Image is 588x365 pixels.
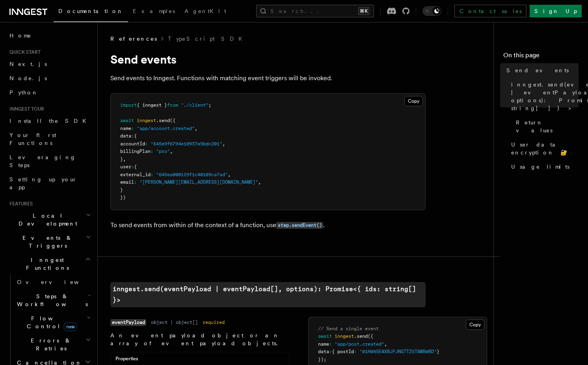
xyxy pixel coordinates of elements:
span: { [134,164,137,169]
span: { [134,133,137,139]
span: // Send a single event [318,326,379,331]
span: data [120,133,131,139]
span: : [329,349,332,354]
span: email [120,179,134,185]
kbd: ⌘K [358,7,369,15]
span: ({ [170,118,175,123]
span: Return values [516,119,579,134]
span: name [120,126,131,131]
code: step.sendEvent() [276,222,323,229]
span: , [258,179,261,185]
span: "app/account.created" [137,126,195,131]
span: Features [6,201,33,207]
span: { postId [332,349,354,354]
span: Setting up your app [9,176,77,190]
a: Install the SDK [6,114,93,128]
span: : [131,126,134,131]
span: from [167,102,178,108]
span: accountId [120,141,145,147]
span: } [437,349,439,354]
span: : [151,149,153,154]
span: : [151,172,153,177]
span: user [120,164,131,169]
h1: Send events [110,52,426,66]
span: Send events [506,66,569,74]
span: , [222,141,225,147]
span: inngest [137,118,156,123]
a: Contact sales [454,5,527,17]
span: Local Development [6,212,86,228]
a: step.sendEvent() [276,221,323,229]
a: Overview [14,275,93,289]
span: "645ea000129f1c40109ca7ad" [156,172,228,177]
a: AgentKit [180,2,231,21]
a: Sign Up [530,5,582,17]
span: Inngest tour [6,106,44,112]
h4: On this page [503,51,579,63]
span: Node.js [9,75,47,81]
p: Send events to Inngest. Functions with matching event triggers will be invoked. [110,73,426,84]
span: References [110,35,157,43]
span: Documentation [58,8,123,14]
span: }); [318,357,326,362]
button: Events & Triggers [6,231,93,253]
a: Home [6,28,93,43]
span: "pro" [156,149,170,154]
button: Local Development [6,209,93,231]
button: Copy [466,320,484,330]
span: Flow Control [14,314,87,330]
span: .send [354,333,368,339]
button: Steps & Workflows [14,289,93,311]
span: import [120,102,137,108]
span: await [318,333,332,339]
span: Steps & Workflows [14,292,88,308]
span: Leveraging Steps [9,154,76,168]
button: Toggle dark mode [422,6,441,16]
a: Examples [128,2,180,21]
span: } [120,187,123,193]
code: inngest.send(eventPayload | eventPayload[], options): Promise<{ ids: string[] }> [110,282,426,307]
a: Leveraging Steps [6,150,93,172]
span: Install the SDK [9,118,91,124]
button: Errors & Retries [14,333,93,356]
span: data [318,349,329,354]
span: } [120,156,123,162]
span: : [145,141,148,147]
p: To send events from within of the context of a function, use . [110,220,426,231]
span: inngest [335,333,354,339]
a: Return values [513,115,579,137]
span: Python [9,89,38,96]
span: "./client" [181,102,208,108]
span: Inngest Functions [6,256,85,272]
span: await [120,118,134,123]
a: inngest.send(eventPayload | eventPayload[], options): Promise<{ ids: string[] }> [508,77,579,115]
button: Flow Controlnew [14,311,93,333]
button: Inngest Functions [6,253,93,275]
span: Usage limits [511,163,569,171]
span: , [195,126,197,131]
a: Send events [503,63,579,77]
span: : [131,164,134,169]
span: : [354,349,357,354]
span: ({ [368,333,373,339]
span: "app/post.created" [335,341,384,347]
span: , [123,156,126,162]
a: Setting up your app [6,172,93,194]
a: Node.js [6,71,93,85]
span: "[PERSON_NAME][EMAIL_ADDRESS][DOMAIN_NAME]" [140,179,258,185]
span: ; [208,102,211,108]
span: billingPlan [120,149,151,154]
span: name [318,341,329,347]
span: : [134,179,137,185]
span: , [170,149,173,154]
span: "645e9f6794e10937e9bdc201" [151,141,222,147]
span: .send [156,118,170,123]
a: Your first Functions [6,128,93,150]
span: Overview [17,279,98,285]
span: Next.js [9,61,47,67]
span: Errors & Retries [14,337,86,352]
span: : [329,341,332,347]
span: }) [120,195,126,200]
a: User data encryption 🔐 [508,137,579,160]
button: Search...⌘K [256,5,374,17]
